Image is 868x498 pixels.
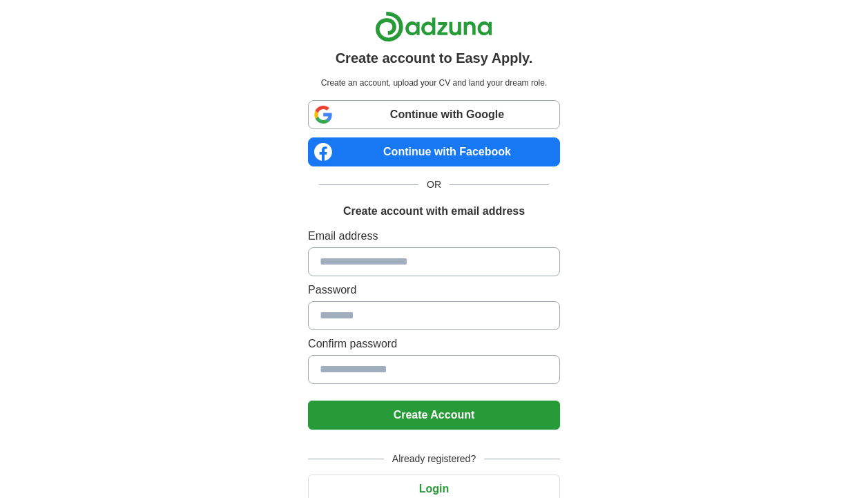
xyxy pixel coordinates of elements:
label: Password [308,282,560,298]
span: Already registered? [384,452,484,466]
h1: Create account with email address [343,203,525,220]
label: Email address [308,228,560,245]
button: Create Account [308,401,560,430]
a: Login [308,483,560,495]
span: OR [418,178,450,192]
label: Confirm password [308,336,560,352]
a: Continue with Facebook [308,137,560,166]
p: Create an account, upload your CV and land your dream role. [311,77,557,89]
h1: Create account to Easy Apply. [336,48,533,68]
img: Adzuna logo [375,11,492,42]
a: Continue with Google [308,100,560,129]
